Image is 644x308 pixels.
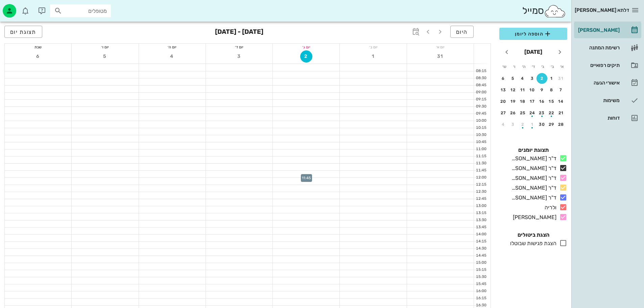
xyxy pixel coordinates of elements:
button: 15 [546,96,557,107]
div: 15:00 [474,260,488,266]
div: 14 [556,99,567,104]
div: ד"ר [PERSON_NAME] [509,194,556,202]
span: דלתא [PERSON_NAME] [575,7,629,13]
th: ו׳ [509,61,518,72]
button: 2 [300,50,312,63]
div: 10:45 [474,139,488,145]
button: 17 [527,96,538,107]
div: 16 [536,99,547,104]
div: 12:45 [474,196,488,202]
div: 4 [498,122,509,127]
div: 21 [556,111,567,115]
button: 5 [99,50,111,63]
div: 16:00 [474,288,488,294]
button: 28 [556,119,567,130]
button: 4 [498,119,509,130]
span: תצוגת יום [10,29,37,35]
div: 09:45 [474,111,488,117]
th: ד׳ [529,61,538,72]
div: 30 [536,122,547,127]
span: 1 [367,53,379,59]
span: 3 [233,53,245,59]
button: 1 [367,50,379,63]
div: 12:00 [474,175,488,181]
div: משימות [577,98,620,103]
th: ש׳ [500,61,509,72]
div: יום ה׳ [139,44,206,50]
div: 5 [508,76,519,81]
span: תג [20,5,24,9]
button: 22 [546,108,557,118]
div: 11 [517,88,528,92]
button: 4 [166,50,178,63]
div: סמייל [522,4,566,18]
button: 24 [527,108,538,118]
div: 08:45 [474,82,488,88]
div: ולריה [542,204,556,212]
div: 14:45 [474,253,488,259]
button: 21 [556,108,567,118]
div: 15:30 [474,274,488,280]
div: יום ב׳ [340,44,406,50]
div: 29 [546,122,557,127]
div: ד"ר [PERSON_NAME] [509,164,556,172]
button: 9 [536,85,547,95]
div: 2 [536,76,547,81]
div: ד"ר [PERSON_NAME] [509,184,556,192]
div: 25 [517,111,528,115]
th: ה׳ [519,61,528,72]
div: 10:00 [474,118,488,124]
div: אישורי הגעה [577,80,620,86]
button: 7 [556,85,567,95]
div: 12:30 [474,189,488,195]
a: דוחות [574,110,641,126]
div: 1 [546,76,557,81]
th: ג׳ [539,61,547,72]
div: 08:30 [474,75,488,81]
span: 5 [99,53,111,59]
button: 11 [517,85,528,95]
button: 13 [498,85,509,95]
div: 26 [508,111,519,115]
span: היום [456,29,468,35]
div: 8 [546,88,557,92]
button: 30 [536,119,547,130]
span: 6 [32,53,44,59]
button: 5 [508,73,519,84]
div: 14:15 [474,239,488,244]
button: 2 [536,73,547,84]
button: 25 [517,108,528,118]
th: א׳ [558,61,567,72]
button: [DATE] [522,45,545,59]
div: יום א׳ [407,44,474,50]
span: 4 [166,53,178,59]
div: 6 [498,76,509,81]
div: 15:45 [474,281,488,287]
button: 3 [233,50,245,63]
div: 10 [527,88,538,92]
div: 14:00 [474,232,488,237]
div: דוחות [577,115,620,121]
div: 12:15 [474,182,488,188]
div: הצגת פגישות שבוטלו [507,239,556,247]
button: 16 [536,96,547,107]
div: 09:15 [474,97,488,102]
button: 31 [556,73,567,84]
button: היום [450,26,474,38]
div: 09:00 [474,90,488,95]
a: רשימת המתנה [574,40,641,56]
div: 7 [556,88,567,92]
div: 15 [546,99,557,104]
button: 31 [434,50,446,63]
div: 23 [536,111,547,115]
a: אישורי הגעה [574,75,641,91]
button: 6 [498,73,509,84]
span: 2 [301,53,312,59]
button: 8 [546,85,557,95]
button: 3 [508,119,519,130]
div: שבת [5,44,71,50]
div: יום ג׳ [273,44,339,50]
div: [PERSON_NAME] [577,27,620,33]
div: 13:30 [474,217,488,223]
button: 3 [527,73,538,84]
